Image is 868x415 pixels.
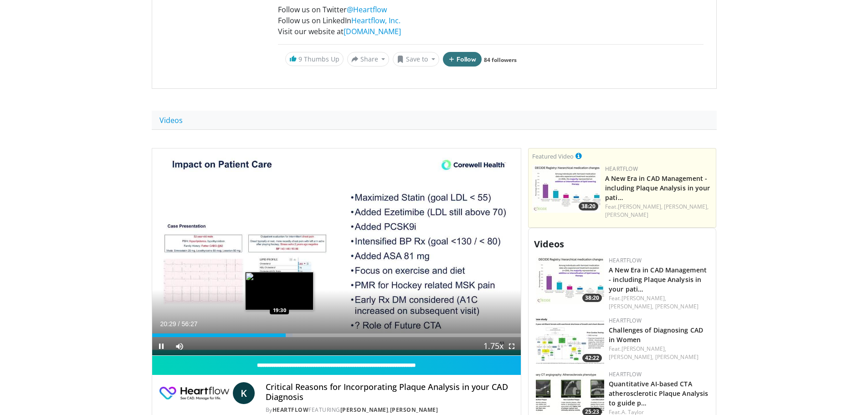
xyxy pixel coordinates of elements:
p: Follow us on Twitter Follow us on LinkedIn Visit our website at [278,4,704,37]
span: 20:29 [160,320,176,328]
a: Heartflow [609,317,642,324]
a: [PERSON_NAME], [621,294,666,302]
a: Heartflow, Inc. [351,15,401,26]
div: By FEATURING , [266,406,514,414]
span: 56:27 [181,320,197,328]
a: 42:22 [536,317,604,364]
span: 38:20 [582,294,602,302]
a: Heartflow [609,256,642,264]
img: image.jpeg [245,272,313,310]
span: 42:22 [582,354,602,362]
h4: Critical Reasons for Incorporating Plaque Analysis in your CAD Diagnosis [266,382,514,402]
img: 738d0e2d-290f-4d89-8861-908fb8b721dc.150x105_q85_crop-smart_upscale.jpg [536,256,604,304]
a: [PERSON_NAME], [664,203,709,210]
small: Featured Video [532,152,574,160]
span: 9 [298,55,302,63]
button: Fullscreen [503,337,521,355]
a: [PERSON_NAME] [655,302,699,310]
a: K [233,382,255,404]
img: Heartflow [159,382,229,404]
a: Quantitative AI-based CTA atherosclerotic Plaque Analysis to guide p… [609,379,708,407]
a: [PERSON_NAME] [605,211,648,219]
button: Share [347,52,390,67]
button: Playback Rate [484,337,503,355]
img: 65719914-b9df-436f-8749-217792de2567.150x105_q85_crop-smart_upscale.jpg [536,317,604,364]
a: 84 followers [484,56,517,64]
a: @Heartflow [347,5,387,15]
a: Heartflow [605,165,638,173]
button: Save to [393,52,439,67]
div: Progress Bar [152,333,521,337]
button: Follow [443,52,482,67]
span: / [178,320,180,328]
a: [PERSON_NAME], [618,203,663,210]
a: [PERSON_NAME] [390,406,438,414]
a: [PERSON_NAME], [609,302,653,310]
a: A New Era in CAD Management - including Plaque Analysis in your pati… [609,266,707,293]
span: 38:20 [579,202,598,210]
img: 738d0e2d-290f-4d89-8861-908fb8b721dc.150x105_q85_crop-smart_upscale.jpg [532,165,601,213]
video-js: Video Player [152,149,521,356]
a: 38:20 [536,256,604,304]
a: 38:20 [532,165,601,213]
div: Feat. [609,345,709,361]
a: Challenges of Diagnosing CAD in Women [609,326,703,344]
a: Heartflow [272,406,309,414]
a: 9 Thumbs Up [285,52,344,66]
a: [PERSON_NAME], [621,345,666,353]
span: Videos [534,238,564,250]
div: Feat. [609,294,709,311]
button: Pause [152,337,170,355]
a: [DOMAIN_NAME] [344,26,401,36]
a: [PERSON_NAME] [655,353,699,361]
div: Feat. [605,203,712,219]
button: Mute [170,337,189,355]
a: Videos [152,111,190,130]
a: A New Era in CAD Management - including Plaque Analysis in your pati… [605,174,710,202]
a: [PERSON_NAME] [340,406,389,414]
a: [PERSON_NAME], [609,353,653,361]
a: Heartflow [609,370,642,378]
